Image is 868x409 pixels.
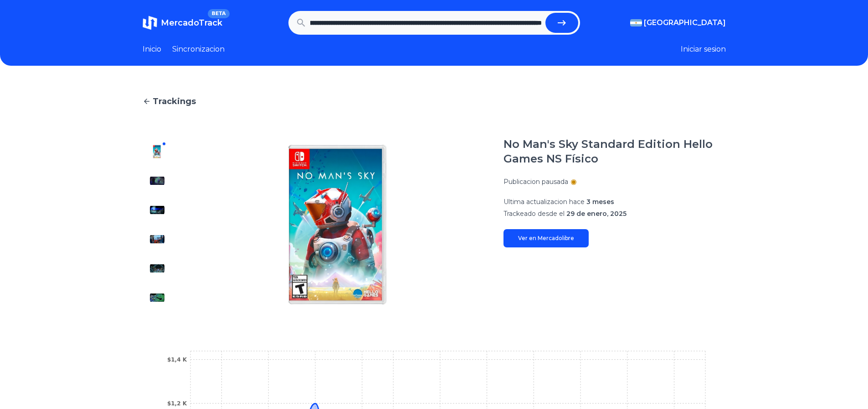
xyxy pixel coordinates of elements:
[630,19,642,26] img: Argentina
[208,9,229,18] span: BETA
[503,137,726,166] h1: No Man's Sky Standard Edition Hello Games NS Físico
[150,173,164,188] img: No Man's Sky Standard Edition Hello Games NS Físico
[190,137,485,312] img: No Man's Sky Standard Edition Hello Games NS Físico
[150,203,164,217] img: No Man's Sky Standard Edition Hello Games NS Físico
[503,229,589,247] a: Ver en Mercadolibre
[143,44,161,55] a: Inicio
[503,177,568,186] p: Publicacion pausada
[167,400,187,407] tspan: $1,2 K
[150,290,164,305] img: No Man's Sky Standard Edition Hello Games NS Físico
[153,95,196,108] span: Trackings
[167,357,187,363] tspan: $1,4 K
[630,17,726,28] button: [GEOGRAPHIC_DATA]
[161,18,222,28] span: MercadoTrack
[150,144,164,159] img: No Man's Sky Standard Edition Hello Games NS Físico
[143,16,222,30] a: MercadoTrackBETA
[503,210,565,218] span: Trackeado desde el
[503,198,585,206] span: Ultima actualizacion hace
[644,17,726,28] span: [GEOGRAPHIC_DATA]
[150,261,164,276] img: No Man's Sky Standard Edition Hello Games NS Físico
[586,198,614,206] span: 3 meses
[150,232,164,246] img: No Man's Sky Standard Edition Hello Games NS Físico
[143,16,157,30] img: MercadoTrack
[172,44,225,55] a: Sincronizacion
[566,210,627,218] span: 29 de enero, 2025
[681,44,726,55] button: Iniciar sesion
[143,95,726,108] a: Trackings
